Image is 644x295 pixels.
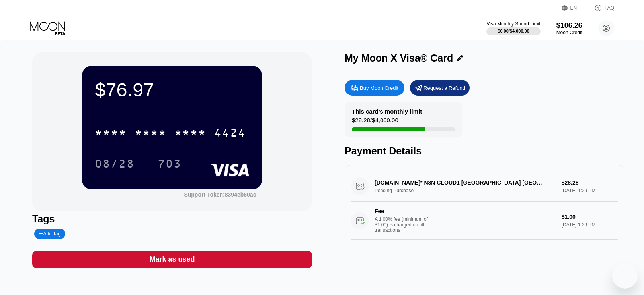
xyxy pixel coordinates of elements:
[556,21,582,35] div: $106.26Moon Credit
[375,216,434,233] div: A 1.00% fee (minimum of $1.00) is charged on all transactions
[556,30,582,35] div: Moon Credit
[486,21,540,35] div: Visa Monthly Spend Limit$0.00/$4,000.00
[562,214,618,220] div: $1.00
[345,145,624,157] div: Payment Details
[32,213,312,225] div: Tags
[410,80,470,96] div: Request a Refund
[556,21,582,30] div: $106.26
[152,154,187,174] div: 703
[586,4,614,12] div: FAQ
[184,191,256,198] div: Support Token: 8394eb60ac
[375,208,430,214] div: Fee
[214,127,246,140] div: 4424
[95,79,249,101] div: $76.97
[95,158,135,171] div: 08/28
[39,231,60,237] div: Add Tag
[562,222,618,228] div: [DATE] 1:29 PM
[345,52,453,64] div: My Moon X Visa® Card
[351,202,618,240] div: FeeA 1.00% fee (minimum of $1.00) is charged on all transactions$1.00[DATE] 1:29 PM
[34,229,65,239] div: Add Tag
[32,251,312,268] div: Mark as used
[486,21,540,27] div: Visa Monthly Spend Limit
[352,117,398,127] div: $28.28 / $4,000.00
[158,158,181,171] div: 703
[352,108,422,115] div: This card’s monthly limit
[498,29,529,33] div: $0.00 / $4,000.00
[612,263,638,289] iframe: Button to launch messaging window
[562,4,586,12] div: EN
[345,80,404,96] div: Buy Moon Credit
[605,5,614,11] div: FAQ
[149,255,195,264] div: Mark as used
[184,191,256,198] div: Support Token:8394eb60ac
[89,154,141,174] div: 08/28
[423,85,465,91] div: Request a Refund
[570,5,577,11] div: EN
[360,85,398,91] div: Buy Moon Credit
